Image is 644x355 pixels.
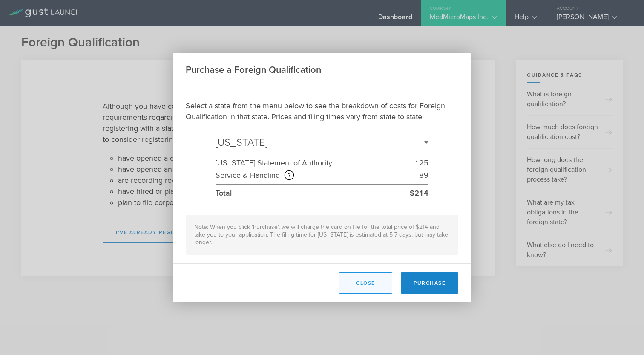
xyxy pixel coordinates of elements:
div: 125 [414,157,428,169]
button: Purchase [401,272,458,294]
h2: Purchase a Foreign Qualification [186,64,321,76]
div: [US_STATE] Statement of Authority [216,157,414,169]
button: Close [339,272,392,294]
div: Service & Handling [216,169,419,182]
div: 89 [419,169,428,182]
div: Total [216,187,410,199]
iframe: Chat Widget [601,314,644,355]
div: Note: When you click 'Purchase', we will charge the card on file for the total price of $214 and ... [186,215,458,255]
div: $214 [410,187,428,199]
p: Select a state from the menu below to see the breakdown of costs for Foreign Qualification in tha... [186,100,458,122]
